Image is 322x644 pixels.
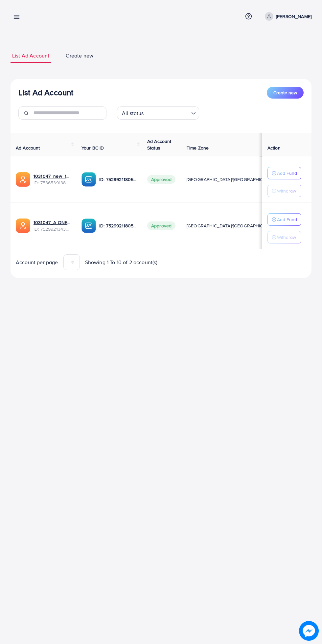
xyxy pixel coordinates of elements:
[277,233,296,241] p: Withdraw
[16,145,40,151] span: Ad Account
[99,175,137,183] p: ID: 7529921180598337552
[277,216,297,223] p: Add Fund
[34,173,71,179] a: 1031047_new_1754737326433
[147,175,175,184] span: Approved
[16,218,30,233] img: ic-ads-acc.e4c84228.svg
[34,179,71,186] span: ID: 7536539138628403201
[34,173,71,186] div: <span class='underline'>1031047_new_1754737326433</span></br>7536539138628403201
[277,169,297,177] p: Add Fund
[34,219,71,226] a: 1031047_A ONE BEDDING_1753196436598
[34,226,71,232] span: ID: 7529921343337742352
[16,172,30,187] img: ic-ads-acc.e4c84228.svg
[262,12,311,21] a: [PERSON_NAME]
[267,185,301,197] button: Withdraw
[85,259,158,266] span: Showing 1 To 10 of 2 account(s)
[267,167,301,179] button: Add Fund
[117,106,199,120] div: Search for option
[273,89,297,96] span: Create new
[12,52,49,59] span: List Ad Account
[147,138,172,151] span: Ad Account Status
[267,87,304,99] button: Create new
[121,108,145,118] span: All status
[81,145,104,151] span: Your BC ID
[81,172,96,187] img: ic-ba-acc.ded83a64.svg
[187,176,278,183] span: [GEOGRAPHIC_DATA]/[GEOGRAPHIC_DATA]
[267,231,301,243] button: Withdraw
[99,222,137,230] p: ID: 7529921180598337552
[18,88,73,97] h3: List Ad Account
[187,222,278,229] span: [GEOGRAPHIC_DATA]/[GEOGRAPHIC_DATA]
[147,221,175,230] span: Approved
[66,52,93,59] span: Create new
[34,219,71,233] div: <span class='underline'>1031047_A ONE BEDDING_1753196436598</span></br>7529921343337742352
[276,12,311,20] p: [PERSON_NAME]
[16,259,58,266] span: Account per page
[267,145,281,151] span: Action
[146,107,189,118] input: Search for option
[187,145,209,151] span: Time Zone
[81,218,96,233] img: ic-ba-acc.ded83a64.svg
[267,213,301,226] button: Add Fund
[277,187,296,195] p: Withdraw
[299,621,319,641] img: image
